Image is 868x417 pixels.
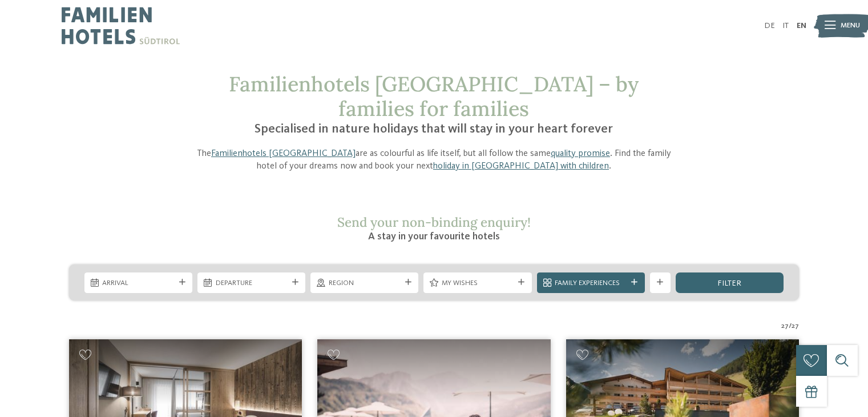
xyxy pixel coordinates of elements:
a: holiday in [GEOGRAPHIC_DATA] with children [433,162,609,171]
span: Departure [216,278,288,288]
span: 27 [781,321,789,331]
p: The are as colourful as life itself, but all follow the same . Find the family hotel of your drea... [190,147,679,173]
a: IT [782,22,789,30]
span: My wishes [442,278,514,288]
span: filter [717,279,741,287]
a: Familienhotels [GEOGRAPHIC_DATA] [211,149,356,158]
span: A stay in your favourite hotels [368,231,500,242]
a: EN [797,22,806,30]
a: DE [764,22,775,30]
span: Send your non-binding enquiry! [337,214,531,230]
span: Familienhotels [GEOGRAPHIC_DATA] – by families for families [229,71,639,122]
span: 27 [792,321,799,331]
span: Region [329,278,401,288]
span: Arrival [102,278,174,288]
span: Family Experiences [555,278,627,288]
span: Specialised in nature holidays that will stay in your heart forever [255,123,613,135]
span: Menu [841,21,860,31]
span: / [789,321,792,331]
a: quality promise [551,149,610,158]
